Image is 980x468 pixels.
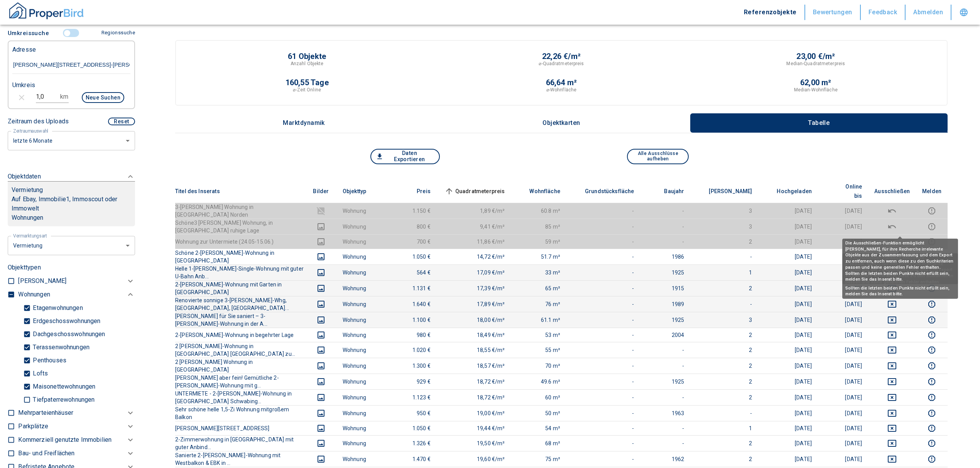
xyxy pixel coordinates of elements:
[12,45,36,54] p: Adresse
[511,435,566,451] td: 68 m²
[690,421,758,435] td: 1
[758,389,818,405] td: [DATE]
[12,195,131,213] p: Auf Ebay, Immobilie1, Immoscout oder Immowelt
[175,264,306,280] th: Helle 1-[PERSON_NAME]-Single-Wohnung mit guter U-Bahn Anb...
[175,421,306,435] th: [PERSON_NAME][STREET_ADDRESS]
[542,120,581,126] p: Objektkarten
[387,342,437,358] td: 1.020 €
[8,235,135,256] div: letzte 6 Monate
[387,451,437,467] td: 1.470 €
[842,239,958,284] div: Die Ausschließen-Funktion ermöglicht [PERSON_NAME], für ihre Recherche irrelevante Objekte aus de...
[31,305,83,311] p: Etagenwohnungen
[690,328,758,342] td: 2
[652,187,684,196] span: Baujahr
[818,342,868,358] td: [DATE]
[511,405,566,421] td: 50 m²
[175,451,306,467] th: Sanierte 2-[PERSON_NAME]-Wohnung mit Westbalkon & EBK in ...
[387,328,437,342] td: 980 €
[566,342,640,358] td: -
[312,284,330,293] button: images
[175,113,948,133] div: wrapped label tabs example
[175,358,306,374] th: 2 [PERSON_NAME] Wohnung in [GEOGRAPHIC_DATA]
[690,280,758,296] td: 2
[387,435,437,451] td: 1.326 €
[696,187,752,196] span: [PERSON_NAME]
[566,234,640,249] td: -
[175,328,306,342] th: 2-[PERSON_NAME]-Wohnung in begehrter Lage
[758,219,818,234] td: [DATE]
[517,187,560,196] span: Wohnfläche
[312,409,330,418] button: images
[640,405,690,421] td: 1963
[312,315,330,325] button: images
[175,342,306,358] th: 2 [PERSON_NAME]-Wohnung in [GEOGRAPHIC_DATA] [GEOGRAPHIC_DATA] zu...
[31,384,95,390] p: Maisonettewohnungen
[690,264,758,280] td: 1
[818,451,868,467] td: [DATE]
[511,451,566,467] td: 75 m²
[758,264,818,280] td: [DATE]
[922,409,941,418] button: report this listing
[175,374,306,389] th: [PERSON_NAME] aber fein! Gemütliche 2-[PERSON_NAME]-Wohnung mit g...
[758,374,818,389] td: [DATE]
[8,117,69,126] p: Zeitraum des Uploads
[566,280,640,296] td: -
[18,435,112,444] p: Kommerziell genutzte Immobilien
[437,342,511,358] td: 18,55 €/m²
[640,219,690,234] td: -
[336,280,387,296] td: Wohnung
[573,187,634,196] span: Grundstücksfläche
[566,421,640,435] td: -
[336,435,387,451] td: Wohnung
[818,328,868,342] td: [DATE]
[758,435,818,451] td: [DATE]
[690,234,758,249] td: 2
[175,234,306,249] th: Wohnung zur Untermiete (24.05-15.06.)
[404,187,431,196] span: Preis
[312,237,330,246] button: images
[8,1,85,20] img: ProperBird Logo and Home Button
[336,312,387,328] td: Wohnung
[312,377,330,386] button: images
[437,280,511,296] td: 17,39 €/m²
[818,312,868,328] td: [DATE]
[566,264,640,280] td: -
[818,280,868,296] td: [DATE]
[387,312,437,328] td: 1.100 €
[566,328,640,342] td: -
[175,180,306,203] th: Titel des Inserats
[437,203,511,219] td: 1,89 €/m²
[824,182,862,200] span: Online bis
[511,342,566,358] td: 55 m²
[336,405,387,421] td: Wohnung
[511,389,566,405] td: 60 m²
[874,330,910,340] button: deselect this listing
[336,296,387,312] td: Wohnung
[336,234,387,249] td: Wohnung
[758,358,818,374] td: [DATE]
[818,405,868,421] td: [DATE]
[690,219,758,234] td: 3
[922,345,941,355] button: report this listing
[175,280,306,296] th: 2-[PERSON_NAME]-Wohnung mit Garten in [GEOGRAPHIC_DATA]
[312,424,330,433] button: images
[566,358,640,374] td: -
[566,296,640,312] td: -
[566,374,640,389] td: -
[922,361,941,370] button: report this listing
[336,421,387,435] td: Wohnung
[8,172,41,181] p: Objektdaten
[922,315,941,325] button: report this listing
[796,52,835,60] p: 23,00 €/m²
[336,328,387,342] td: Wohnung
[437,328,511,342] td: 18,49 €/m²
[640,451,690,467] td: 1962
[511,374,566,389] td: 49.6 m²
[690,203,758,219] td: 3
[175,249,306,264] th: Schöne 2-[PERSON_NAME]-Wohnung in [GEOGRAPHIC_DATA]
[566,312,640,328] td: -
[690,358,758,374] td: 2
[18,447,135,460] div: Bau- und Freiflächen
[387,358,437,374] td: 1.300 €
[31,397,95,403] p: Tiefpaterrewohnungen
